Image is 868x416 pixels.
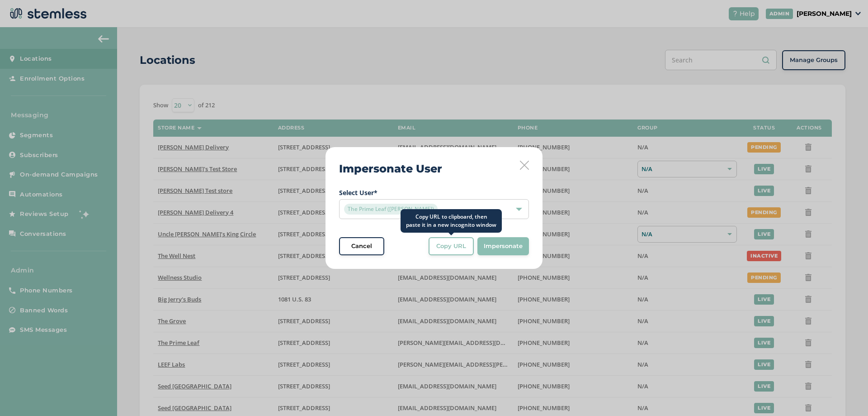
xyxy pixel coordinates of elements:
[436,242,466,251] span: Copy URL
[339,161,442,177] h2: Impersonate User
[351,242,372,251] span: Cancel
[401,209,502,233] div: Copy URL to clipboard, then paste it in a new incognito window
[823,373,868,416] iframe: Chat Widget
[477,237,529,255] button: Impersonate
[484,242,523,251] span: Impersonate
[344,204,438,215] span: The Prime Leaf ([PERSON_NAME])
[429,237,474,255] button: Copy URL
[339,188,529,197] label: Select User
[339,237,384,255] button: Cancel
